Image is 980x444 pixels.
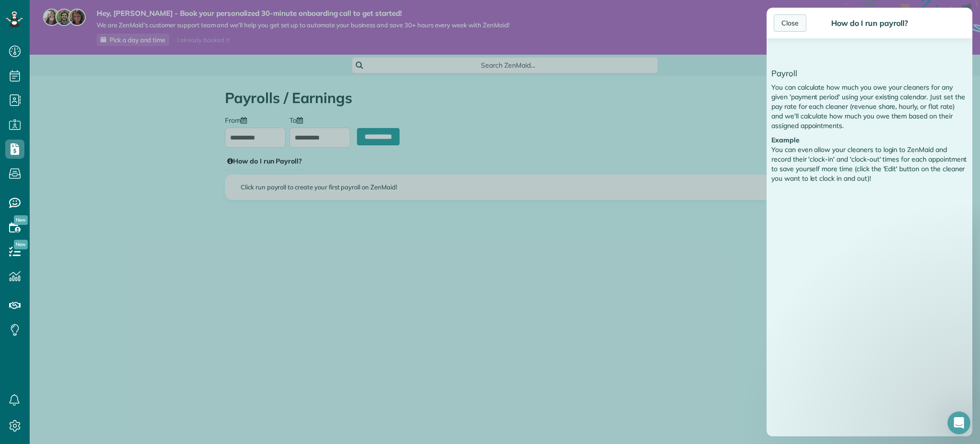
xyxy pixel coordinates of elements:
[947,411,970,434] iframe: Intercom live chat
[14,215,28,225] span: New
[14,240,28,249] span: New
[12,59,152,106] div: Whether you pay by the hour, share revenue, or do a flat rate per job, ZenMaid can help you total...
[771,145,968,183] p: You can even allow your cleaners to login to ZenMaid and record their 'clock-in' and 'clock-out' ...
[828,18,910,28] div: How do I run payroll?
[771,69,968,78] h4: Payroll
[771,82,968,130] p: You can calculate how much you owe your cleaners for any given 'payment period' using your existi...
[12,111,152,148] div: You can change choose how you compensate your employees when you create them (in the employees ta...
[12,168,62,181] span: Write a reply…
[771,136,800,144] strong: Example
[774,14,806,32] div: Close
[16,17,147,53] b: ZenMaid's Payroll System is designed to help you calculate the basic numbers you need to compensa...
[11,12,27,27] img: Profile image for Amar
[12,153,152,172] div: Then click Run Payroll in the top right of this page and you're good to go!
[34,15,51,23] span: Amar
